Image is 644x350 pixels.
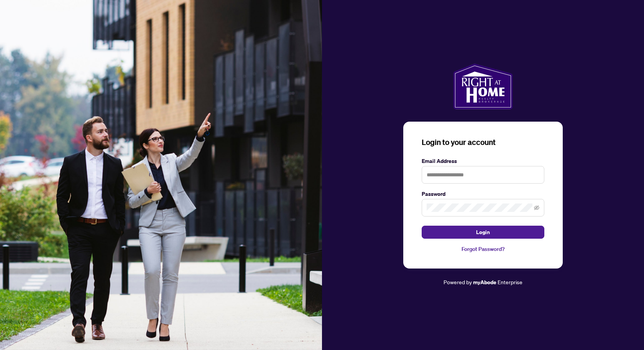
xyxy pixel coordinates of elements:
span: Enterprise [498,278,522,285]
span: Login [476,226,490,238]
span: Powered by [444,278,472,285]
button: Login [422,226,544,239]
h3: Login to your account [422,137,544,148]
img: ma-logo [453,63,513,109]
label: Password [422,190,544,198]
a: myAbode [473,278,496,287]
label: Email Address [422,157,544,165]
a: Forgot Password? [422,245,544,253]
span: eye-invisible [534,205,539,210]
